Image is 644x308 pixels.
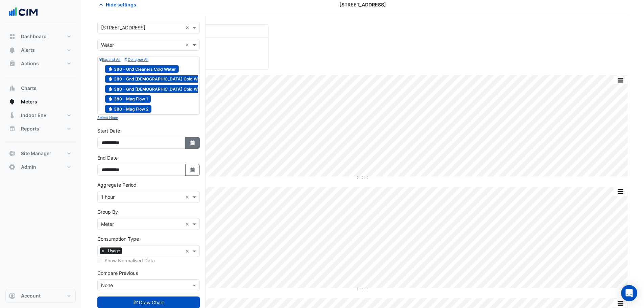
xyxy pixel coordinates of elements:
button: Indoor Env [5,109,76,122]
button: More Options [614,187,627,196]
small: Select None [97,116,118,120]
span: Meters [21,98,37,105]
span: 380 - Mag Flow 2 [105,105,151,113]
button: Account [5,289,76,303]
app-icon: Admin [9,164,16,170]
label: Consumption Type [97,235,139,242]
fa-icon: Water [108,106,113,111]
span: 380 - Gnd Cleaners Cold Water [105,65,179,73]
app-icon: Actions [9,60,16,67]
span: Site Manager [21,150,51,157]
button: More Options [614,299,627,307]
span: Clear [185,247,191,255]
span: [STREET_ADDRESS] [339,1,386,8]
label: Aggregate Period [97,181,137,188]
app-icon: Meters [9,98,16,105]
span: Actions [21,60,39,67]
button: Meters [5,95,76,109]
span: Clear [185,41,191,48]
label: End Date [97,154,118,161]
span: Hide settings [106,1,136,8]
span: 380 - Mag Flow 1 [105,95,151,103]
img: Company Logo [8,5,39,19]
label: Show Normalised Data [104,257,155,264]
span: Clear [185,24,191,31]
button: Charts [5,81,76,95]
app-icon: Alerts [9,47,16,53]
app-icon: Indoor Env [9,112,16,119]
span: Alerts [21,47,35,53]
small: Collapse All [124,57,148,62]
app-icon: Reports [9,125,16,132]
app-icon: Charts [9,85,16,92]
span: Charts [21,85,37,92]
span: Indoor Env [21,112,46,119]
span: 380 - Gnd [DEMOGRAPHIC_DATA] Cold Water [105,75,209,83]
fa-icon: Water [108,96,113,101]
fa-icon: Select Date [190,167,196,173]
app-icon: Dashboard [9,33,16,40]
button: Expand All [99,56,120,63]
fa-icon: Water [108,86,113,91]
small: Expand All [99,57,120,62]
span: Account [21,292,41,299]
fa-icon: Water [108,76,113,81]
span: 380 - Gnd [DEMOGRAPHIC_DATA] Cold Water [105,85,209,93]
button: Site Manager [5,147,76,160]
button: Dashboard [5,30,76,43]
div: Selected meters/streams do not support normalisation [97,257,200,264]
button: Collapse All [124,56,148,63]
span: × [100,247,106,254]
label: Start Date [97,127,120,134]
fa-icon: Water [108,66,113,71]
span: Clear [185,220,191,228]
span: Reports [21,125,39,132]
button: Actions [5,57,76,70]
fa-icon: Select Date [190,140,196,146]
button: Admin [5,160,76,174]
span: Usage [106,247,122,254]
button: More Options [614,76,627,84]
label: Compare Previous [97,269,138,277]
div: Open Intercom Messenger [621,285,637,301]
button: Alerts [5,43,76,57]
span: Dashboard [21,33,47,40]
button: Reports [5,122,76,136]
app-icon: Site Manager [9,150,16,157]
span: Admin [21,164,36,170]
span: Clear [185,193,191,200]
button: Select None [97,115,118,121]
label: Group By [97,208,118,215]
